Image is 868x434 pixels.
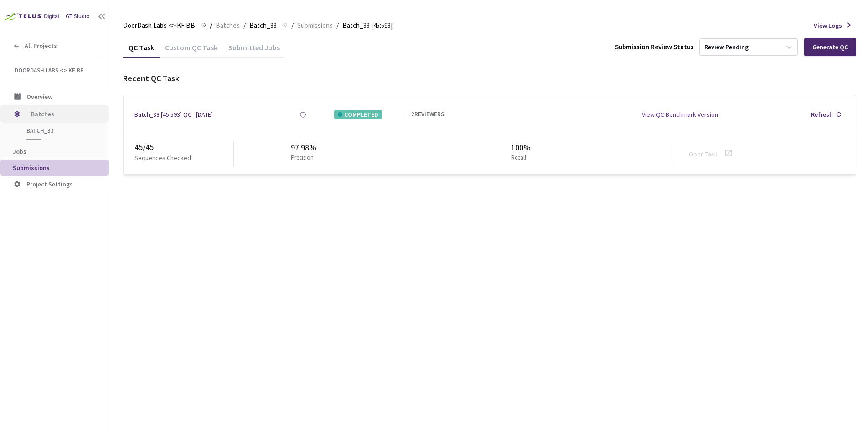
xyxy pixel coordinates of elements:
[812,43,848,51] div: Generate QC
[15,67,96,74] span: DoorDash Labs <> KF BB
[336,20,339,31] li: /
[411,110,444,119] div: 2 REVIEWERS
[511,142,531,154] div: 100%
[134,110,213,119] a: Batch_33 [45:593] QC - [DATE]
[811,110,833,119] div: Refresh
[291,20,294,31] li: /
[243,20,246,31] li: /
[123,20,195,31] span: DoorDash Labs <> KF BB
[26,127,94,134] span: Batch_33
[295,20,335,30] a: Submissions
[291,154,314,162] p: Precision
[26,180,73,188] span: Project Settings
[689,150,718,158] a: Open Task
[123,43,160,58] div: QC Task
[297,20,333,31] span: Submissions
[13,147,26,155] span: Jobs
[615,42,694,52] div: Submission Review Status
[642,110,718,119] div: View QC Benchmark Version
[291,142,317,154] div: 97.98%
[160,43,223,58] div: Custom QC Task
[214,20,242,30] a: Batches
[223,43,285,58] div: Submitted Jobs
[66,12,90,21] div: GT Studio
[26,93,52,101] span: Overview
[511,154,527,162] p: Recall
[216,20,240,31] span: Batches
[814,21,842,30] span: View Logs
[210,20,212,31] li: /
[31,105,93,123] span: Batches
[13,164,50,172] span: Submissions
[25,42,57,50] span: All Projects
[704,43,749,52] div: Review Pending
[123,72,856,84] div: Recent QC Task
[334,110,382,119] div: COMPLETED
[134,153,191,162] p: Sequences Checked
[134,141,233,153] div: 45 / 45
[249,20,277,31] span: Batch_33
[342,20,393,31] span: Batch_33 [45:593]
